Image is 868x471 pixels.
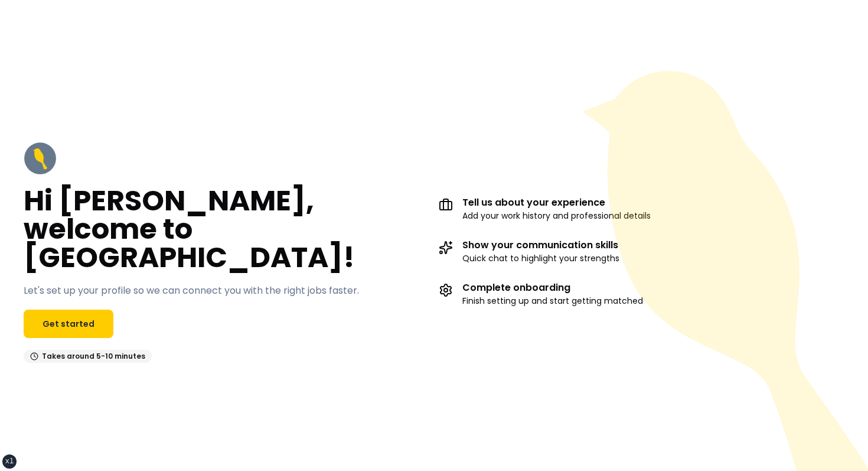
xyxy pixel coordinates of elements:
[462,252,619,264] p: Quick chat to highlight your strengths
[462,210,651,222] p: Add your work history and professional details
[462,241,619,250] h3: Show your communication skills
[462,295,643,307] p: Finish setting up and start getting matched
[5,457,14,466] div: xl
[462,283,643,293] h3: Complete onboarding
[24,310,113,338] a: Get started
[24,284,359,298] p: Let's set up your profile so we can connect you with the right jobs faster.
[24,187,429,272] h2: Hi [PERSON_NAME], welcome to [GEOGRAPHIC_DATA]!
[462,198,651,207] h3: Tell us about your experience
[24,350,152,363] div: Takes around 5-10 minutes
